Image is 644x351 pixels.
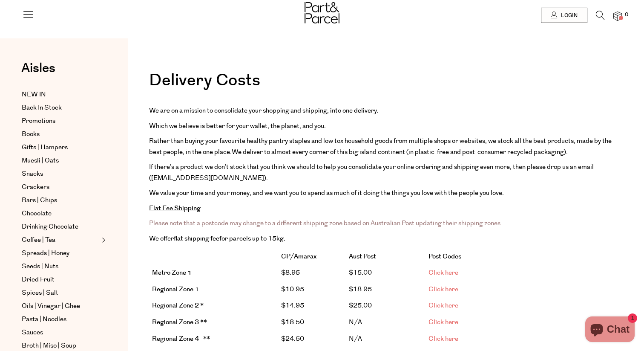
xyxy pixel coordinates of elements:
[21,59,55,78] span: Aisles
[22,182,49,192] span: Crackers
[22,209,52,219] span: Chocolate
[278,281,346,298] td: $10.95
[22,129,99,139] a: Books
[149,204,201,213] strong: Flat Fee Shipping
[22,261,58,272] span: Seeds | Nuts
[22,90,46,100] span: NEW IN
[428,285,458,294] a: Click here
[22,222,78,232] span: Drinking Chocolate
[22,328,43,338] span: Sauces
[22,103,99,113] a: Back In Stock
[22,169,99,179] a: Snacks
[149,73,623,97] h1: Delivery Costs
[22,275,99,285] a: Dried Fruit
[278,331,346,347] td: $24.50
[149,189,504,197] span: We value your time and your money, and we want you to spend as much of it doing the things you lo...
[22,209,99,219] a: Chocolate
[152,285,199,294] b: Regional Zone 1
[100,235,106,245] button: Expand/Collapse Coffee | Tea
[22,103,62,113] span: Back In Stock
[22,301,80,311] span: Oils | Vinegar | Ghee
[428,318,458,327] a: Click here
[22,142,68,153] span: Gifts | Hampers
[152,334,210,343] b: Regional Zone 4 **
[623,11,630,19] span: 0
[22,314,66,325] span: Pasta | Noodles
[22,301,99,311] a: Oils | Vinegar | Ghee
[278,298,346,314] td: $14.95
[346,298,425,314] td: $25.00
[152,318,207,327] b: Regional Zone 3 **
[346,281,425,298] td: $18.95
[149,136,623,157] p: We deliver to almost every corner of this big island continent (in plastic-free and post-consumer...
[559,12,578,19] span: Login
[305,2,339,23] img: Part&Parcel
[174,234,219,243] strong: flat shipping fee
[22,90,99,100] a: NEW IN
[22,156,59,166] span: Muesli | Oats
[428,252,461,261] strong: Post Codes
[22,341,76,351] span: Broth | Miso | Soup
[22,195,99,206] a: Bars | Chips
[22,248,69,258] span: Spreads | Honey
[22,288,99,298] a: Spices | Salt
[428,301,458,310] a: Click here
[152,268,192,277] strong: Metro Zone 1
[149,219,502,228] span: Please note that a postcode may change to a different shipping zone based on Australian Post upda...
[22,182,99,192] a: Crackers
[22,235,99,245] a: Coffee | Tea
[541,8,587,23] a: Login
[152,301,204,310] b: Regional Zone 2 *
[22,248,99,258] a: Spreads | Honey
[346,314,425,331] td: N/A
[22,142,99,153] a: Gifts | Hampers
[281,252,316,261] strong: CP/Amarax
[22,116,55,126] span: Promotions
[22,222,99,232] a: Drinking Chocolate
[22,341,99,351] a: Broth | Miso | Soup
[149,136,612,157] span: Rather than buying your favourite healthy pantry staples and low tox household goods from multipl...
[22,328,99,338] a: Sauces
[149,122,326,131] span: Which we believe is better for your wallet, the planet, and you.
[281,318,304,327] span: $18.50
[22,288,58,298] span: Spices | Salt
[149,106,379,115] span: We are on a mission to consolidate your shopping and shipping, into one delivery.
[583,316,637,344] inbox-online-store-chat: Shopify online store chat
[428,268,458,277] a: Click here
[22,195,57,206] span: Bars | Chips
[22,156,99,166] a: Muesli | Oats
[349,252,376,261] strong: Aust Post
[22,169,43,179] span: Snacks
[21,62,55,83] a: Aisles
[149,162,594,183] span: If there’s a product we don’t stock that you think we should to help you consolidate your online ...
[22,116,99,126] a: Promotions
[613,12,622,20] a: 0
[22,129,40,139] span: Books
[149,234,285,243] span: We offer for parcels up to 15kg.
[428,334,458,343] a: Click here
[346,331,425,347] td: N/A
[278,265,346,281] td: $8.95
[22,275,55,285] span: Dried Fruit
[22,261,99,272] a: Seeds | Nuts
[22,235,55,245] span: Coffee | Tea
[346,265,425,281] td: $15.00
[22,314,99,325] a: Pasta | Noodles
